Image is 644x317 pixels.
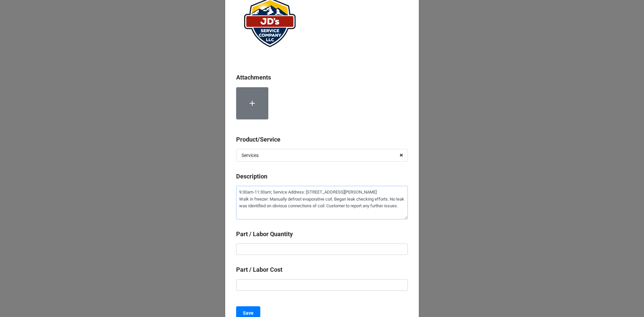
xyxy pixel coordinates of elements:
[236,229,293,239] label: Part / Labor Quantity
[236,186,408,219] textarea: 9:30am-11:30am; Service Address: [STREET_ADDRESS][PERSON_NAME] Walk in freezer: Manually defrost ...
[241,153,259,158] div: Services
[243,310,254,317] b: Save
[236,73,271,82] label: Attachments
[236,172,267,181] label: Description
[236,135,280,144] label: Product/Service
[236,265,282,274] label: Part / Labor Cost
